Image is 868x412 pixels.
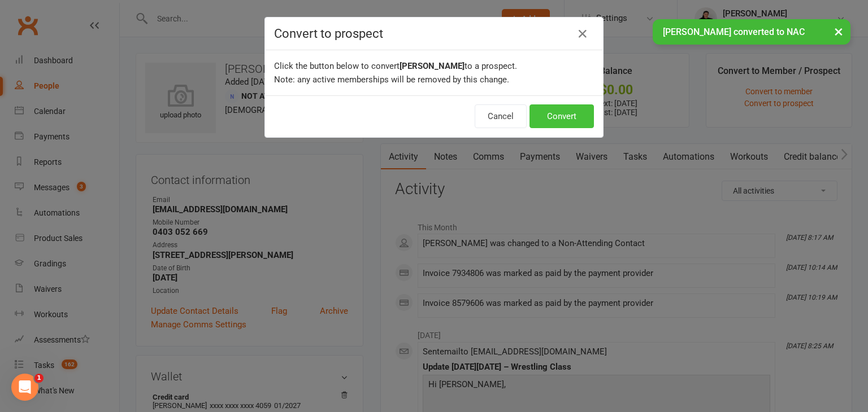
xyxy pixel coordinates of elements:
[11,374,38,401] iframe: Intercom live chat
[265,50,603,95] div: Click the button below to convert to a prospect. Note: any active memberships will be removed by ...
[530,104,594,128] button: Convert
[475,104,527,128] button: Cancel
[34,374,44,383] span: 1
[828,19,849,43] button: ×
[400,61,465,71] b: [PERSON_NAME]
[653,19,850,45] div: [PERSON_NAME] converted to NAC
